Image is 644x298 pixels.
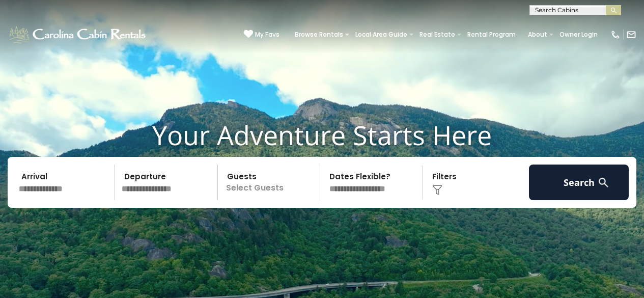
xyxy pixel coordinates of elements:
a: Owner Login [554,28,603,42]
h1: Your Adventure Starts Here [8,119,636,151]
button: Search [529,165,629,200]
img: White-1-1-2.png [8,24,149,45]
a: Real Estate [414,28,460,42]
a: About [523,28,552,42]
p: Select Guests [221,165,320,200]
a: Rental Program [462,28,521,42]
a: Browse Rentals [290,28,348,42]
img: filter--v1.png [432,185,442,195]
a: Local Area Guide [350,28,412,42]
img: phone-regular-white.png [610,30,621,40]
img: mail-regular-white.png [626,30,636,40]
span: My Favs [255,30,279,39]
img: search-regular-white.png [597,176,610,189]
a: My Favs [244,30,279,40]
